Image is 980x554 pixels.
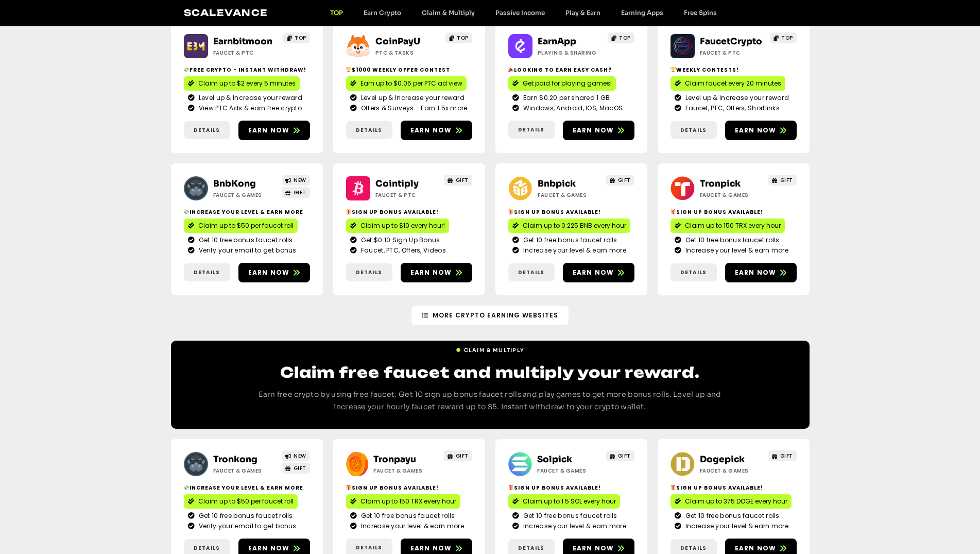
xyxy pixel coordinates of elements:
[294,452,306,460] span: NEW
[213,36,272,47] a: Earnbitmoon
[680,126,707,134] span: Details
[780,176,793,184] span: GIFT
[555,9,611,16] a: Play & Earn
[346,219,449,233] a: Claim up to $10 every hour!
[346,485,351,490] img: 🎁
[184,76,300,91] a: Claim up to $2 every 5 minutes
[618,176,631,184] span: GIFT
[606,450,634,461] a: GIFT
[184,66,310,74] h2: Free crypto - Instant withdraw!
[685,79,781,88] span: Claim faucet every 20 minutes
[670,121,717,139] a: Details
[563,121,634,140] a: Earn now
[670,494,792,509] a: Claim up to 375 DOGE every hour
[521,246,626,255] span: Increase your level & earn more
[456,452,469,460] span: GIFT
[358,236,440,245] span: Get $0.10 Sign Up Bonus
[346,76,467,91] a: Earn up to $0.05 per PTC ad view
[248,126,290,135] span: Earn now
[781,34,793,42] span: TOP
[411,306,569,325] a: More Crypto Earning Websites
[373,454,416,465] a: Tronpayu
[184,494,298,509] a: Claim up to $50 per faucet roll
[670,484,797,492] h2: Sign Up Bonus Available!
[346,494,460,509] a: Claim up to 150 TRX every hour
[444,175,472,186] a: GIFT
[411,9,485,16] a: Claim & Multiply
[521,93,610,103] span: Earn $0.20 per shared 1 GB
[508,76,616,91] a: Get paid for playing games!
[243,389,737,413] p: Earn free crypto by using free faucet. Get 10 sign up bonus faucet rolls and play games to get mo...
[433,311,558,320] span: More Crypto Earning Websites
[282,175,310,186] a: NEW
[670,263,717,281] a: Details
[683,511,780,521] span: Get 10 free bonus faucet rolls
[521,522,626,531] span: Increase your level & earn more
[619,34,631,42] span: TOP
[196,93,302,103] span: Level up & Increase your reward
[683,93,789,103] span: Level up & Increase your reward
[198,497,294,506] span: Claim up to $50 per faucet roll
[700,36,762,47] a: FaucetCrypto
[346,121,392,139] a: Details
[346,66,472,74] h2: $1000 Weekly Offer contest
[356,268,382,276] span: Details
[521,236,617,245] span: Get 10 free bonus faucet rolls
[725,121,797,140] a: Earn now
[196,236,293,245] span: Get 10 free bonus faucet rolls
[196,246,297,255] span: Verify your email to get bonus
[508,66,634,74] h2: Looking to Earn Easy Cash?
[213,467,278,475] h2: Faucet & Games
[213,454,257,465] a: Tronkong
[320,9,727,16] nav: Menu
[670,208,797,216] h2: Sign Up Bonus Available!
[282,450,310,461] a: NEW
[683,522,788,531] span: Increase your level & earn more
[238,121,310,140] a: Earn now
[184,121,230,139] a: Details
[735,126,777,135] span: Earn now
[282,187,310,198] a: GIFT
[573,126,614,135] span: Earn now
[700,454,745,465] a: Dogepick
[670,209,676,214] img: 🎁
[464,346,525,354] span: Claim & Multiply
[608,32,634,43] a: TOP
[508,219,630,233] a: Claim up to 0.225 BNB every hour
[537,467,601,475] h2: Faucet & Games
[282,463,310,474] a: GIFT
[213,178,256,189] a: BnbKong
[780,452,793,460] span: GIFT
[198,221,294,230] span: Claim up to $50 per faucet roll
[725,263,797,282] a: Earn now
[523,221,626,230] span: Claim up to 0.225 BNB every hour
[184,7,268,18] a: Scalevance
[508,485,513,490] img: 🎁
[456,342,525,354] a: Claim & Multiply
[194,544,220,552] span: Details
[401,263,472,282] a: Earn now
[360,497,456,506] span: Claim up to 150 TRX every hour
[248,544,290,553] span: Earn now
[680,268,707,276] span: Details
[356,544,382,551] span: Details
[346,67,351,72] img: 🏆
[508,209,513,214] img: 🎁
[770,32,797,43] a: TOP
[670,219,785,233] a: Claim up to 150 TRX every hour
[196,522,297,531] span: Verify your email to get bonus
[456,176,469,184] span: GIFT
[521,511,617,521] span: Get 10 free bonus faucet rolls
[700,191,764,199] h2: Faucet & Games
[523,497,616,506] span: Claim up to 1.5 SOL every hour
[213,49,278,57] h2: Faucet & PTC
[198,79,296,88] span: Claim up to $2 every 5 minutes
[401,121,472,140] a: Earn now
[563,263,634,282] a: Earn now
[358,511,455,521] span: Get 10 free bonus faucet rolls
[523,79,612,88] span: Get paid for playing games!
[521,104,623,113] span: Windows, Android, IOS, MacOS
[295,34,306,42] span: TOP
[184,263,230,281] a: Details
[184,485,189,490] img: 💸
